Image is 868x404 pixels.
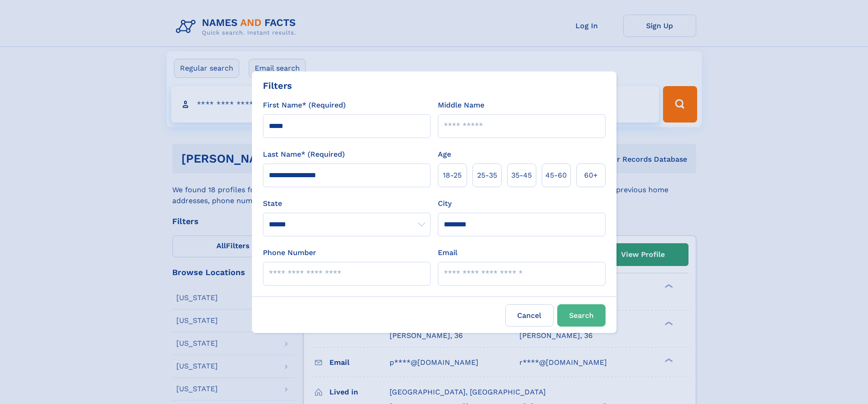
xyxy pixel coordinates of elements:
label: Last Name* (Required) [263,149,345,160]
div: Filters [263,79,292,92]
span: 25‑35 [477,170,497,181]
label: Cancel [505,304,554,327]
span: 60+ [584,170,598,181]
span: 35‑45 [511,170,532,181]
label: Phone Number [263,247,316,258]
label: Email [438,247,457,258]
label: First Name* (Required) [263,100,346,111]
label: Middle Name [438,100,484,111]
label: City [438,198,452,209]
span: 18‑25 [443,170,462,181]
span: 45‑60 [545,170,567,181]
label: State [263,198,431,209]
label: Age [438,149,451,160]
button: Search [557,304,606,327]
